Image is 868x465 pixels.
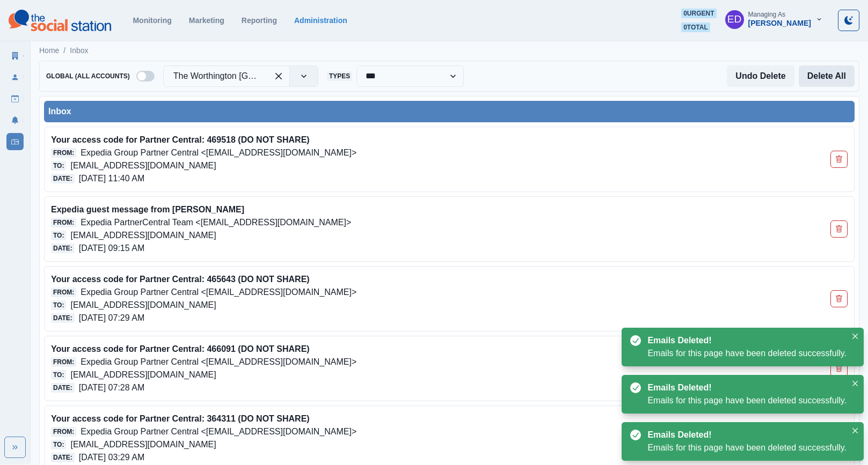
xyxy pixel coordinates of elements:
button: Expand [4,437,26,458]
span: To: [51,161,66,171]
p: [DATE] 03:29 AM [79,451,144,464]
a: Inbox [6,133,24,150]
a: Reporting [242,16,277,25]
span: From: [51,148,76,158]
a: Inbox [70,45,88,56]
span: / [63,45,65,56]
span: To: [51,370,66,380]
div: Emails for this page have been deleted successfully. [647,347,847,360]
a: Users [6,69,24,86]
button: Delete Email [830,151,848,168]
p: [EMAIL_ADDRESS][DOMAIN_NAME] [70,299,216,312]
p: [DATE] 11:40 AM [79,172,144,185]
span: Date: [51,174,75,183]
div: Emails Deleted! [647,429,842,441]
span: Types [327,71,352,81]
span: To: [51,300,66,310]
p: [EMAIL_ADDRESS][DOMAIN_NAME] [70,159,216,172]
div: Emails Deleted! [647,381,842,394]
div: Clear selected options [270,68,287,85]
button: Delete Email [830,290,848,307]
button: Close [849,377,862,390]
p: Your access code for Partner Central: 466091 (DO NOT SHARE) [51,343,688,356]
button: Undo Delete [727,65,794,87]
div: Elizabeth Dempsey [727,6,742,32]
p: [DATE] 09:15 AM [79,242,144,255]
p: Expedia Group Partner Central <[EMAIL_ADDRESS][DOMAIN_NAME]> [81,286,356,299]
a: Clients [6,47,24,64]
p: Expedia Group Partner Central <[EMAIL_ADDRESS][DOMAIN_NAME]> [81,146,356,159]
span: From: [51,357,76,367]
span: Date: [51,383,75,393]
p: Your access code for Partner Central: 465643 (DO NOT SHARE) [51,273,688,286]
a: Home [39,45,59,56]
nav: breadcrumb [39,45,89,56]
button: Close [849,330,862,343]
p: Expedia Group Partner Central <[EMAIL_ADDRESS][DOMAIN_NAME]> [81,425,356,438]
a: Marketing [189,16,224,25]
button: Close [849,424,862,437]
span: 0 urgent [681,9,716,18]
a: Administration [294,16,347,25]
span: From: [51,218,76,227]
div: Emails Deleted! [647,334,842,347]
p: Your access code for Partner Central: 469518 (DO NOT SHARE) [51,134,688,146]
p: Expedia PartnerCentral Team <[EMAIL_ADDRESS][DOMAIN_NAME]> [81,216,351,229]
a: Draft Posts [6,90,24,107]
span: From: [51,287,76,297]
div: Inbox [48,105,850,118]
p: [DATE] 07:28 AM [79,381,144,394]
p: Expedia Group Partner Central <[EMAIL_ADDRESS][DOMAIN_NAME]> [81,356,356,368]
button: Managing As[PERSON_NAME] [717,9,831,30]
span: Global (All Accounts) [44,71,132,81]
p: [EMAIL_ADDRESS][DOMAIN_NAME] [70,229,216,242]
p: Expedia guest message from [PERSON_NAME] [51,203,688,216]
span: 0 total [681,23,710,32]
span: Date: [51,313,75,323]
a: Notifications [6,112,24,129]
p: [EMAIL_ADDRESS][DOMAIN_NAME] [70,368,216,381]
button: Delete Email [830,220,848,238]
a: Monitoring [133,16,171,25]
span: To: [51,231,66,240]
span: To: [51,440,66,449]
p: Your access code for Partner Central: 364311 (DO NOT SHARE) [51,412,688,425]
div: [PERSON_NAME] [748,19,811,28]
button: Delete Email [830,360,848,377]
button: Delete All [799,65,855,87]
p: [DATE] 07:29 AM [79,312,144,324]
button: Toggle Mode [838,10,859,31]
div: Managing As [748,11,785,18]
div: Emails for this page have been deleted successfully. [647,394,847,407]
img: logoTextSVG.62801f218bc96a9b266caa72a09eb111.svg [9,10,111,31]
span: Date: [51,453,75,462]
span: Date: [51,243,75,253]
div: Emails for this page have been deleted successfully. [647,441,847,454]
p: [EMAIL_ADDRESS][DOMAIN_NAME] [70,438,216,451]
span: From: [51,427,76,437]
